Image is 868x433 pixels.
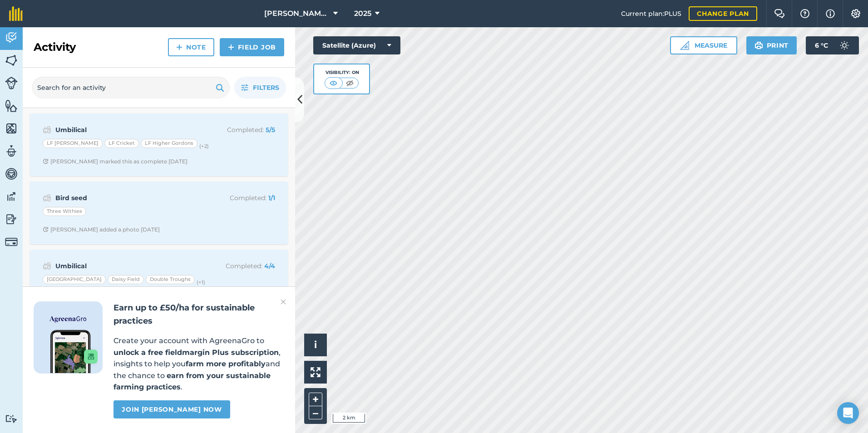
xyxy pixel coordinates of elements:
[113,371,271,392] strong: earn from your sustainable farming practices
[50,330,98,373] img: Screenshot of the Gro app
[43,275,106,284] div: [GEOGRAPHIC_DATA]
[689,6,757,21] a: Change plan
[55,193,199,203] strong: Bird seed
[799,9,810,18] img: A question mark icon
[5,236,18,248] img: svg+xml;base64,PD94bWwgdmVyc2lvbj0iMS4wIiBlbmNvZGluZz0idXRmLTgiPz4KPCEtLSBHZW5lcmF0b3I6IEFkb2JlIE...
[203,193,275,203] p: Completed :
[309,393,322,406] button: +
[113,348,279,357] strong: unlock a free fieldmargin Plus subscription
[5,190,18,203] img: svg+xml;base64,PD94bWwgdmVyc2lvbj0iMS4wIiBlbmNvZGluZz0idXRmLTgiPz4KPCEtLSBHZW5lcmF0b3I6IEFkb2JlIE...
[35,119,282,171] a: UmbilicalCompleted: 5/5LF [PERSON_NAME]LF CricketLF Higher Gordons(+2)Clock with arrow pointing c...
[55,125,199,135] strong: Umbilical
[34,40,76,54] h2: Activity
[176,42,182,53] img: svg+xml;base64,PHN2ZyB4bWxucz0iaHR0cDovL3d3dy53My5vcmcvMjAwMC9zdmciIHdpZHRoPSIxNCIgaGVpZ2h0PSIyNC...
[5,144,18,158] img: svg+xml;base64,PD94bWwgdmVyc2lvbj0iMS4wIiBlbmNvZGluZz0idXRmLTgiPz4KPCEtLSBHZW5lcmF0b3I6IEFkb2JlIE...
[314,339,317,350] span: i
[815,36,828,54] span: 6 ° C
[43,226,160,233] div: [PERSON_NAME] added a photo [DATE]
[837,402,859,424] div: Open Intercom Messenger
[141,139,197,148] div: LF Higher Gordons
[43,158,187,165] div: [PERSON_NAME] marked this as complete [DATE]
[43,124,51,135] img: svg+xml;base64,PD94bWwgdmVyc2lvbj0iMS4wIiBlbmNvZGluZz0idXRmLTgiPz4KPCEtLSBHZW5lcmF0b3I6IEFkb2JlIE...
[168,38,214,56] a: Note
[268,194,275,202] strong: 1 / 1
[774,9,785,18] img: Two speech bubbles overlapping with the left bubble in the forefront
[313,36,400,54] button: Satellite (Azure)
[43,207,86,216] div: Three Withies
[325,69,359,76] div: Visibility: On
[344,79,355,88] img: svg+xml;base64,PHN2ZyB4bWxucz0iaHR0cDovL3d3dy53My5vcmcvMjAwMC9zdmciIHdpZHRoPSI1MCIgaGVpZ2h0PSI0MC...
[43,226,49,232] img: Clock with arrow pointing clockwise
[35,187,282,239] a: Bird seedCompleted: 1/1Three WithiesClock with arrow pointing clockwise[PERSON_NAME] added a phot...
[32,77,230,98] input: Search for an activity
[264,262,275,270] strong: 4 / 4
[35,255,282,307] a: UmbilicalCompleted: 4/4[GEOGRAPHIC_DATA]Daisy FieldDouble Troughs(+1)Clock with arrow pointing cl...
[43,158,49,164] img: Clock with arrow pointing clockwise
[304,334,327,356] button: i
[266,126,275,134] strong: 5 / 5
[311,367,321,377] img: Four arrows, one pointing top left, one top right, one bottom right and the last bottom left
[253,83,279,93] span: Filters
[186,359,266,368] strong: farm more profitably
[746,36,797,54] button: Print
[113,301,284,328] h2: Earn up to £50/ha for sustainable practices
[55,261,199,271] strong: Umbilical
[5,31,18,44] img: svg+xml;base64,PD94bWwgdmVyc2lvbj0iMS4wIiBlbmNvZGluZz0idXRmLTgiPz4KPCEtLSBHZW5lcmF0b3I6IEFkb2JlIE...
[108,275,144,284] div: Daisy Field
[264,8,330,19] span: [PERSON_NAME] LTD
[104,139,139,148] div: LF Cricket
[5,54,18,67] img: svg+xml;base64,PHN2ZyB4bWxucz0iaHR0cDovL3d3dy53My5vcmcvMjAwMC9zdmciIHdpZHRoPSI1NiIgaGVpZ2h0PSI2MC...
[309,406,322,419] button: –
[5,122,18,135] img: svg+xml;base64,PHN2ZyB4bWxucz0iaHR0cDovL3d3dy53My5vcmcvMjAwMC9zdmciIHdpZHRoPSI1NiIgaGVpZ2h0PSI2MC...
[146,275,195,284] div: Double Troughs
[670,36,737,54] button: Measure
[5,99,18,113] img: svg+xml;base64,PHN2ZyB4bWxucz0iaHR0cDovL3d3dy53My5vcmcvMjAwMC9zdmciIHdpZHRoPSI1NiIgaGVpZ2h0PSI2MC...
[220,38,284,56] a: Field Job
[5,167,18,181] img: svg+xml;base64,PD94bWwgdmVyc2lvbj0iMS4wIiBlbmNvZGluZz0idXRmLTgiPz4KPCEtLSBHZW5lcmF0b3I6IEFkb2JlIE...
[43,192,51,203] img: svg+xml;base64,PD94bWwgdmVyc2lvbj0iMS4wIiBlbmNvZGluZz0idXRmLTgiPz4KPCEtLSBHZW5lcmF0b3I6IEFkb2JlIE...
[328,79,339,88] img: svg+xml;base64,PHN2ZyB4bWxucz0iaHR0cDovL3d3dy53My5vcmcvMjAwMC9zdmciIHdpZHRoPSI1MCIgaGVpZ2h0PSI0MC...
[5,212,18,226] img: svg+xml;base64,PD94bWwgdmVyc2lvbj0iMS4wIiBlbmNvZGluZz0idXRmLTgiPz4KPCEtLSBHZW5lcmF0b3I6IEFkb2JlIE...
[5,414,18,423] img: svg+xml;base64,PD94bWwgdmVyc2lvbj0iMS4wIiBlbmNvZGluZz0idXRmLTgiPz4KPCEtLSBHZW5lcmF0b3I6IEFkb2JlIE...
[806,36,859,54] button: 6 °C
[850,9,861,18] img: A cog icon
[5,77,18,89] img: svg+xml;base64,PD94bWwgdmVyc2lvbj0iMS4wIiBlbmNvZGluZz0idXRmLTgiPz4KPCEtLSBHZW5lcmF0b3I6IEFkb2JlIE...
[826,8,835,19] img: svg+xml;base64,PHN2ZyB4bWxucz0iaHR0cDovL3d3dy53My5vcmcvMjAwMC9zdmciIHdpZHRoPSIxNyIgaGVpZ2h0PSIxNy...
[43,139,103,148] div: LF [PERSON_NAME]
[621,9,681,19] span: Current plan : PLUS
[203,125,275,135] p: Completed :
[113,335,284,393] p: Create your account with AgreenaGro to , insights to help you and the chance to .
[43,261,51,271] img: svg+xml;base64,PD94bWwgdmVyc2lvbj0iMS4wIiBlbmNvZGluZz0idXRmLTgiPz4KPCEtLSBHZW5lcmF0b3I6IEFkb2JlIE...
[835,36,853,54] img: svg+xml;base64,PD94bWwgdmVyc2lvbj0iMS4wIiBlbmNvZGluZz0idXRmLTgiPz4KPCEtLSBHZW5lcmF0b3I6IEFkb2JlIE...
[216,82,224,93] img: svg+xml;base64,PHN2ZyB4bWxucz0iaHR0cDovL3d3dy53My5vcmcvMjAwMC9zdmciIHdpZHRoPSIxOSIgaGVpZ2h0PSIyNC...
[354,8,371,19] span: 2025
[203,261,275,271] p: Completed :
[755,40,763,51] img: svg+xml;base64,PHN2ZyB4bWxucz0iaHR0cDovL3d3dy53My5vcmcvMjAwMC9zdmciIHdpZHRoPSIxOSIgaGVpZ2h0PSIyNC...
[199,143,209,149] small: (+ 2 )
[113,400,230,418] a: Join [PERSON_NAME] now
[197,279,205,285] small: (+ 1 )
[281,296,286,307] img: svg+xml;base64,PHN2ZyB4bWxucz0iaHR0cDovL3d3dy53My5vcmcvMjAwMC9zdmciIHdpZHRoPSIyMiIgaGVpZ2h0PSIzMC...
[9,6,23,21] img: fieldmargin Logo
[228,42,234,53] img: svg+xml;base64,PHN2ZyB4bWxucz0iaHR0cDovL3d3dy53My5vcmcvMjAwMC9zdmciIHdpZHRoPSIxNCIgaGVpZ2h0PSIyNC...
[234,77,286,98] button: Filters
[680,41,689,50] img: Ruler icon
